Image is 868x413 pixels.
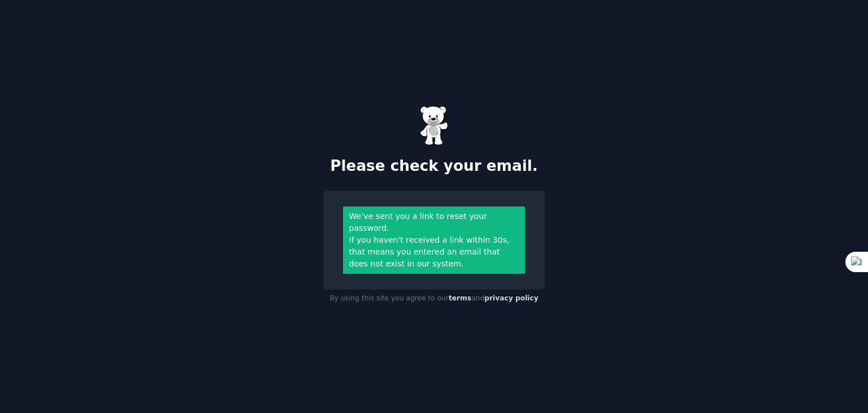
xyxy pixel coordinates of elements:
h2: Please check your email. [323,157,545,175]
div: We’ve sent you a link to reset your password. [349,210,519,234]
div: If you haven't received a link within 30s, that means you entered an email that does not exist in... [349,234,519,270]
a: privacy policy [484,294,539,302]
div: By using this site you agree to our and [323,290,545,308]
a: terms [449,294,471,302]
img: Gummy Bear [420,106,448,145]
